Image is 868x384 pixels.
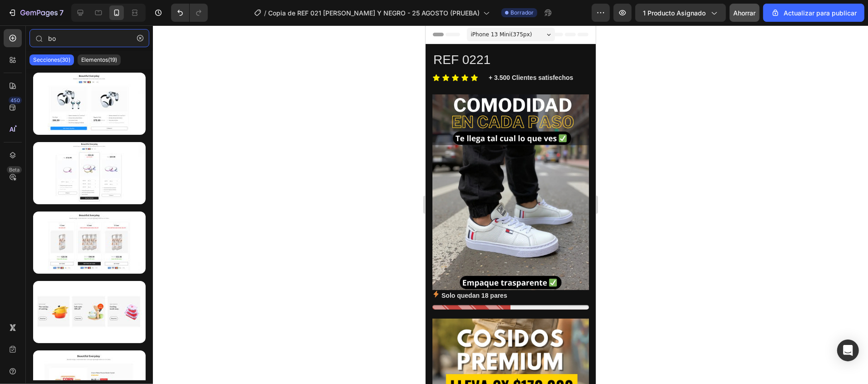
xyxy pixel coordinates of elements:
button: 7 [4,4,68,22]
button: 1 producto asignado [635,4,726,22]
font: Elementos(19) [81,56,117,63]
font: 7 [59,8,64,17]
button: Ahorrar [730,4,760,22]
font: Ahorrar [734,9,756,17]
font: 1 producto asignado [643,9,706,17]
input: Secciones y elementos de búsqueda [29,29,149,47]
font: Beta [9,167,20,173]
font: Actualizar para publicar [784,9,857,17]
font: / [264,9,266,17]
font: 450 [10,97,20,103]
font: Secciones(30) [33,56,70,63]
button: Actualizar para publicar [763,4,864,22]
font: Copia de REF 021 [PERSON_NAME] Y NEGRO - 25 AGOSTO (PRUEBA) [268,9,480,17]
font: Borrador [510,9,534,16]
div: Abrir Intercom Messenger [837,340,859,361]
div: Deshacer/Rehacer [171,4,208,22]
iframe: Área de diseño [426,25,596,384]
